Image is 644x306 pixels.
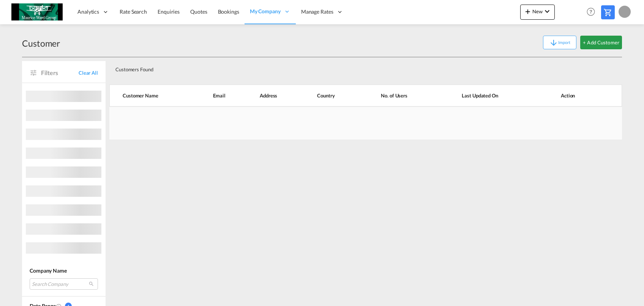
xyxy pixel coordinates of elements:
md-icon: icon-arrow-down [549,38,558,47]
span: Help [584,5,597,18]
img: c6e8db30f5a511eea3e1ab7543c40fcc.jpg [11,3,63,20]
button: + Add Customer [580,36,622,49]
md-icon: icon-plus 400-fg [523,7,532,16]
span: Analytics [77,8,99,16]
span: Filters [41,69,79,77]
th: Email [200,85,247,107]
span: My Company [250,8,281,15]
span: Manage Rates [301,8,333,16]
th: Last Updated On [443,85,542,107]
th: Address [247,85,304,107]
button: icon-plus 400-fgNewicon-chevron-down [520,5,555,20]
span: New [523,8,552,14]
span: Quotes [190,8,207,15]
th: No. of Users [362,85,443,107]
button: icon-arrow-downImport [543,36,576,49]
span: Rate Search [120,8,147,15]
md-icon: icon-chevron-down [543,7,552,16]
th: Customer Name [109,85,200,107]
div: Help [584,5,601,19]
span: Clear All [79,69,98,76]
div: Customers Found [112,60,568,76]
th: Action [542,85,622,107]
span: Enquiries [158,8,180,15]
div: Customer [22,37,60,49]
span: Bookings [218,8,239,15]
th: Country [304,85,362,107]
span: Company Name [30,267,67,274]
